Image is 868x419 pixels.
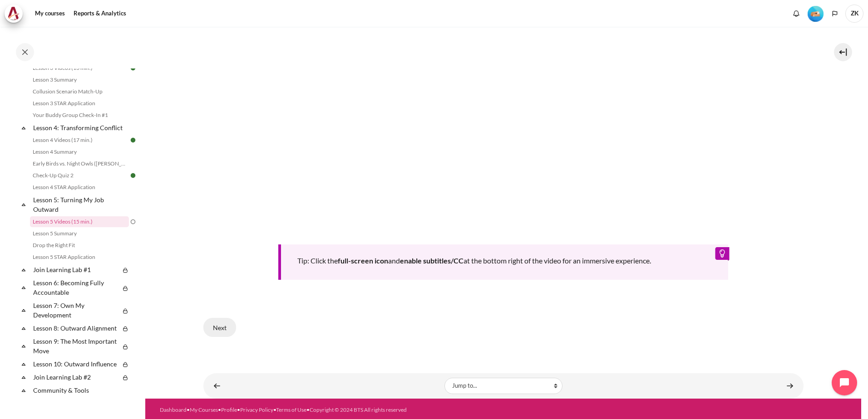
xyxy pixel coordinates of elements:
[30,170,129,181] a: Check-Up Quiz 2
[160,406,542,414] div: • • • • •
[19,373,28,382] span: Collapse
[30,240,129,251] a: Drop the Right Fit
[240,406,273,413] a: Privacy Policy
[5,5,27,23] a: Architeck Architeck
[32,5,68,23] a: My courses
[19,306,28,315] span: Collapse
[845,5,863,23] span: ZK
[160,406,187,413] a: Dashboard
[30,146,129,157] a: Lesson 4 Summary
[30,216,129,227] a: Lesson 5 Videos (15 min.)
[70,5,129,23] a: Reports & Analytics
[203,318,236,337] button: Next
[32,277,120,298] a: Lesson 6: Becoming Fully Accountable
[30,98,129,109] a: Lesson 3 STAR Application
[781,377,799,395] a: Lesson 5 Summary ►
[190,406,218,413] a: My Courses
[32,322,120,334] a: Lesson 8: Outward Alignment
[278,244,729,280] div: Tip: Click the and at the bottom right of the video for an immersive experience.
[30,158,129,169] a: Early Birds vs. Night Owls ([PERSON_NAME]'s Story)
[221,406,237,413] a: Profile
[276,406,306,413] a: Terms of Use
[808,5,824,22] div: Level #2
[32,194,129,215] a: Lesson 5: Turning My Job Outward
[32,122,129,134] a: Lesson 4: Transforming Conflict
[400,256,464,265] b: enable subtitles/CC
[19,386,28,395] span: Collapse
[808,6,824,22] img: Level #2
[19,200,28,209] span: Collapse
[7,7,20,20] img: Architeck
[19,324,28,333] span: Collapse
[32,371,120,383] a: Join Learning Lab #2
[30,252,129,263] a: Lesson 5 STAR Application
[32,263,120,276] a: Join Learning Lab #1
[845,5,863,23] a: User menu
[828,7,842,20] button: Languages
[32,358,120,370] a: Lesson 10: Outward Influence
[32,335,120,357] a: Lesson 9: The Most Important Move
[32,384,129,396] a: Community & Tools
[19,283,28,292] span: Collapse
[19,265,28,274] span: Collapse
[30,135,129,146] a: Lesson 4 Videos (17 min.)
[30,86,129,97] a: Collusion Scenario Match-Up
[19,360,28,369] span: Collapse
[19,123,28,132] span: Collapse
[32,299,120,321] a: Lesson 7: Own My Development
[129,171,137,180] img: Done
[804,5,827,22] a: Level #2
[30,110,129,121] a: Your Buddy Group Check-In #1
[129,218,137,226] img: To do
[789,7,803,20] div: Show notification window with no new notifications
[208,377,226,395] a: ◄ Lesson 4 STAR Application
[19,341,28,351] span: Collapse
[129,136,137,144] img: Done
[338,256,388,265] b: full-screen icon
[30,228,129,239] a: Lesson 5 Summary
[30,182,129,193] a: Lesson 4 STAR Application
[30,74,129,85] a: Lesson 3 Summary
[310,406,407,413] a: Copyright © 2024 BTS All rights reserved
